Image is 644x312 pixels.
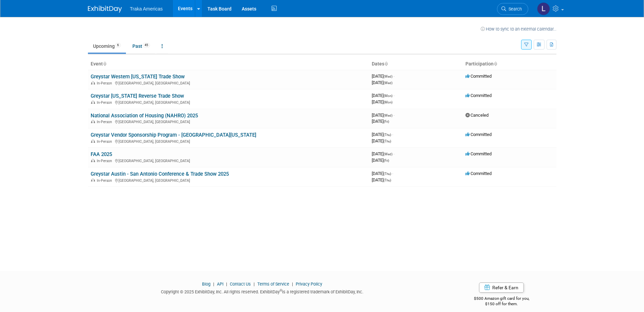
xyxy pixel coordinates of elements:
span: - [393,93,394,98]
a: Past45 [127,40,155,53]
span: | [224,281,229,287]
span: [DATE] [372,171,393,176]
img: In-Person Event [91,100,95,104]
a: How to sync to an external calendar... [481,26,556,32]
span: Committed [465,171,492,176]
a: Greystar [US_STATE] Reverse Trade Show [91,93,184,99]
span: 45 [143,43,150,48]
span: (Thu) [384,133,391,137]
span: Search [506,6,522,12]
div: $500 Amazon gift card for you, [447,291,556,307]
span: [DATE] [372,93,394,98]
div: [GEOGRAPHIC_DATA], [GEOGRAPHIC_DATA] [91,158,366,163]
a: Greystar Austin - San Antonio Conference & Trade Show 2025 [91,171,229,177]
span: [DATE] [372,138,391,143]
th: Participation [463,58,556,70]
div: [GEOGRAPHIC_DATA], [GEOGRAPHIC_DATA] [91,138,366,144]
span: | [211,281,216,287]
div: [GEOGRAPHIC_DATA], [GEOGRAPHIC_DATA] [91,80,366,85]
a: Greystar Western [US_STATE] Trade Show [91,74,185,80]
span: [DATE] [372,74,394,79]
img: In-Person Event [91,120,95,123]
img: In-Person Event [91,139,95,143]
img: ExhibitDay [88,6,122,13]
span: Canceled [465,113,489,118]
sup: ® [280,289,282,292]
span: (Thu) [384,178,391,182]
span: In-Person [97,120,114,124]
span: In-Person [97,139,114,144]
span: - [393,151,394,156]
span: - [392,132,393,137]
span: | [290,281,295,287]
span: [DATE] [372,119,389,124]
a: Sort by Event Name [103,61,106,66]
span: - [393,113,394,118]
th: Event [88,58,369,70]
span: 6 [115,43,121,48]
div: $150 off for them. [447,301,556,307]
a: Sort by Participation Type [494,61,497,66]
a: Sort by Start Date [384,61,388,66]
span: Committed [465,74,492,79]
span: (Wed) [384,114,392,117]
a: API [217,281,223,287]
img: In-Person Event [91,81,95,84]
img: In-Person Event [91,178,95,182]
img: In-Person Event [91,159,95,162]
span: [DATE] [372,151,394,156]
span: [DATE] [372,158,389,163]
a: National Association of Housing (NAHRO) 2025 [91,113,198,119]
a: Search [497,3,528,15]
span: (Fri) [384,159,389,162]
span: [DATE] [372,113,394,118]
span: [DATE] [372,177,391,182]
div: [GEOGRAPHIC_DATA], [GEOGRAPHIC_DATA] [91,177,366,183]
span: [DATE] [372,99,392,104]
div: Copyright © 2025 ExhibitDay, Inc. All rights reserved. ExhibitDay is a registered trademark of Ex... [88,287,437,295]
span: (Thu) [384,139,391,143]
span: [DATE] [372,80,392,85]
span: In-Person [97,178,114,183]
span: (Wed) [384,152,392,156]
span: - [393,74,394,79]
span: (Fri) [384,120,389,123]
span: (Wed) [384,81,392,85]
span: - [392,171,393,176]
a: Contact Us [230,281,251,287]
span: Committed [465,132,492,137]
span: Committed [465,93,492,98]
span: In-Person [97,159,114,163]
a: Blog [202,281,210,287]
span: (Wed) [384,75,392,78]
a: FAA 2025 [91,151,112,157]
span: (Thu) [384,172,391,176]
th: Dates [369,58,463,70]
a: Upcoming6 [88,40,126,53]
a: Privacy Policy [296,281,322,287]
span: Traka Americas [130,6,163,12]
div: [GEOGRAPHIC_DATA], [GEOGRAPHIC_DATA] [91,119,366,124]
span: In-Person [97,100,114,105]
div: [GEOGRAPHIC_DATA], [GEOGRAPHIC_DATA] [91,99,366,105]
span: Committed [465,151,492,156]
span: [DATE] [372,132,393,137]
img: Larry Green [537,2,550,15]
span: | [252,281,256,287]
span: (Mon) [384,100,392,104]
a: Terms of Service [257,281,289,287]
span: In-Person [97,81,114,85]
span: (Mon) [384,94,392,98]
a: Refer & Earn [479,282,524,293]
a: Greystar Vendor Sponsorship Program - [GEOGRAPHIC_DATA][US_STATE] [91,132,256,138]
